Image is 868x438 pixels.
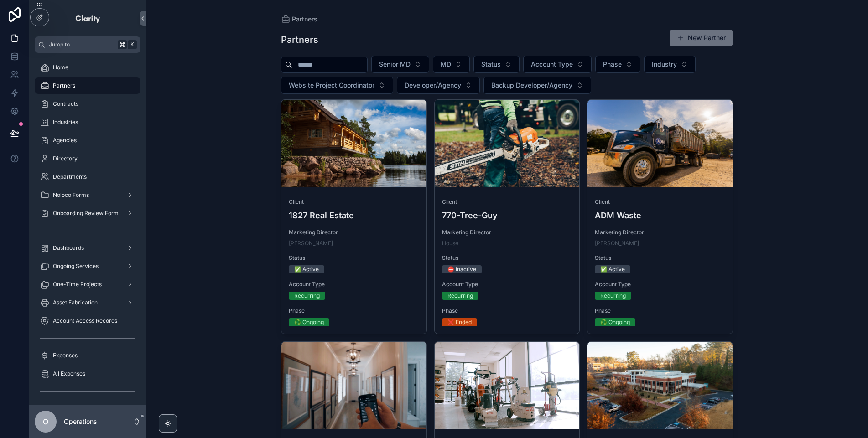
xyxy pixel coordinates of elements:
a: Client770-Tree-GuyMarketing DirectorHouseStatus⛔ InactiveAccount TypeRecurringPhase❌ Ended [434,99,580,334]
div: ⛔ Inactive [447,265,476,273]
span: Status [595,254,725,262]
span: Onboarding Review Form [53,210,119,217]
a: Departments [35,169,140,185]
span: Ongoing Services [53,263,99,270]
div: scrollable content [29,53,146,405]
span: Phase [442,307,572,314]
span: Industry [652,60,677,69]
img: App logo [75,11,101,26]
span: Status [481,60,501,69]
div: adm-Cropped.webp [587,100,733,187]
div: able-Cropped.webp [435,342,580,429]
button: Select Button [483,77,591,94]
button: Select Button [281,77,393,94]
a: Ongoing Services [35,258,140,274]
span: Status [289,254,419,262]
span: Marketing Director [595,229,725,236]
a: House [442,240,458,247]
span: K [129,41,136,48]
h4: 770-Tree-Guy [442,209,572,222]
a: [PERSON_NAME] [595,240,639,247]
button: Select Button [473,56,520,73]
span: Client [595,198,725,206]
a: Home [35,59,140,76]
span: Directory [53,155,78,162]
span: Agencies [53,137,77,144]
span: My Forms [53,405,79,412]
span: Partners [292,15,317,24]
a: ClientADM WasteMarketing Director[PERSON_NAME]Status✅ ActiveAccount TypeRecurringPhase♻️ Ongoing [587,99,733,334]
span: Developer/Agency [405,81,461,90]
span: Industries [53,119,78,126]
span: Client [289,198,419,206]
span: Client [442,198,572,206]
span: Account Type [442,281,572,288]
div: Recurring [447,292,473,300]
button: Select Button [371,56,429,73]
span: Status [442,254,572,262]
button: Jump to...K [35,36,140,53]
span: Senior MD [379,60,411,69]
span: Partners [53,82,75,89]
h4: 1827 Real Estate [289,209,419,222]
a: One-Time Projects [35,276,140,293]
button: Select Button [397,77,480,94]
span: Account Access Records [53,317,117,325]
span: O [43,416,48,427]
div: 1827.webp [281,100,426,187]
a: Account Access Records [35,313,140,329]
a: All Expenses [35,366,140,382]
a: Expenses [35,347,140,364]
button: Select Button [523,56,592,73]
a: Directory [35,150,140,167]
h1: Partners [281,33,318,46]
a: Client1827 Real EstateMarketing Director[PERSON_NAME]Status✅ ActiveAccount TypeRecurringPhase♻️ O... [281,99,427,334]
span: Noloco Forms [53,191,89,199]
span: Expenses [53,352,78,359]
span: Website Project Coordinator [289,81,374,90]
div: Recurring [600,292,626,300]
span: [PERSON_NAME] [289,240,333,247]
button: Select Button [644,56,696,73]
a: Agencies [35,132,140,149]
span: Phase [289,307,419,314]
a: Asset Fabrication [35,294,140,311]
div: ❌ Ended [447,318,472,326]
span: Marketing Director [289,229,419,236]
button: Select Button [433,56,470,73]
div: ♻️ Ongoing [600,318,630,326]
a: Partners [281,15,317,24]
span: Phase [603,60,622,69]
span: Departments [53,173,87,180]
a: Dashboards [35,240,140,256]
a: Industries [35,114,140,130]
span: Home [53,64,68,71]
div: Aarons.webp [281,342,426,429]
span: Marketing Director [442,229,572,236]
span: One-Time Projects [53,281,102,288]
button: Select Button [595,56,640,73]
a: Contracts [35,96,140,112]
a: Partners [35,77,140,94]
p: Operations [64,417,97,426]
div: advanced-Cropped.webp [587,342,733,429]
span: MD [441,60,451,69]
span: Account Type [289,281,419,288]
span: Contracts [53,100,78,108]
a: My Forms [35,400,140,417]
span: Account Type [531,60,573,69]
span: Asset Fabrication [53,299,98,306]
a: Noloco Forms [35,187,140,203]
span: Phase [595,307,725,314]
span: Backup Developer/Agency [491,81,572,90]
button: New Partner [670,30,733,46]
div: 770-Cropped.webp [435,100,580,187]
div: ✅ Active [600,265,625,273]
span: All Expenses [53,370,85,377]
h4: ADM Waste [595,209,725,222]
div: ♻️ Ongoing [294,318,324,326]
span: Jump to... [49,41,114,48]
div: Recurring [294,292,320,300]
